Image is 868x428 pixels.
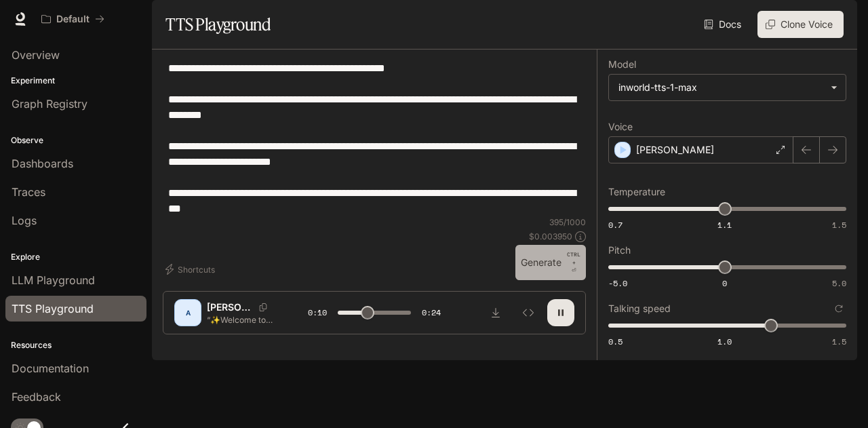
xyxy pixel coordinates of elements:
p: Pitch [608,246,631,255]
p: Talking speed [608,304,671,313]
a: Docs [701,11,747,38]
p: “✨Welcome to Ho-sey MagSAI-[GEOGRAPHIC_DATA]! 🎉 [DATE], we open the celebration of Teachers’ Day ... [207,314,275,326]
h1: TTS Playground [165,11,271,38]
button: Clone Voice [757,11,844,38]
button: Reset to default [831,301,846,316]
span: 0:10 [308,306,327,319]
p: Model [608,60,636,69]
span: 0.5 [608,336,623,347]
div: inworld-tts-1-max [618,81,824,94]
p: CTRL + [567,250,580,267]
span: 1.5 [832,219,846,231]
span: 0.7 [608,219,623,231]
div: A [177,302,199,324]
div: inworld-tts-1-max [609,75,846,100]
p: ⏎ [567,250,580,275]
span: 1.0 [717,336,732,347]
p: Temperature [608,187,665,197]
p: Voice [608,122,633,132]
p: [PERSON_NAME] [207,300,254,314]
button: GenerateCTRL +⏎ [515,245,586,280]
span: 1.1 [717,219,732,231]
button: Shortcuts [163,258,220,280]
button: All workspaces [35,5,111,33]
span: -5.0 [608,277,627,289]
span: 0:24 [422,306,441,319]
span: 1.5 [832,336,846,347]
button: Download audio [482,299,509,326]
span: 0 [722,277,727,289]
p: Default [56,14,90,25]
span: 5.0 [832,277,846,289]
button: Copy Voice ID [254,303,273,311]
p: [PERSON_NAME] [636,143,714,157]
button: Inspect [515,299,542,326]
